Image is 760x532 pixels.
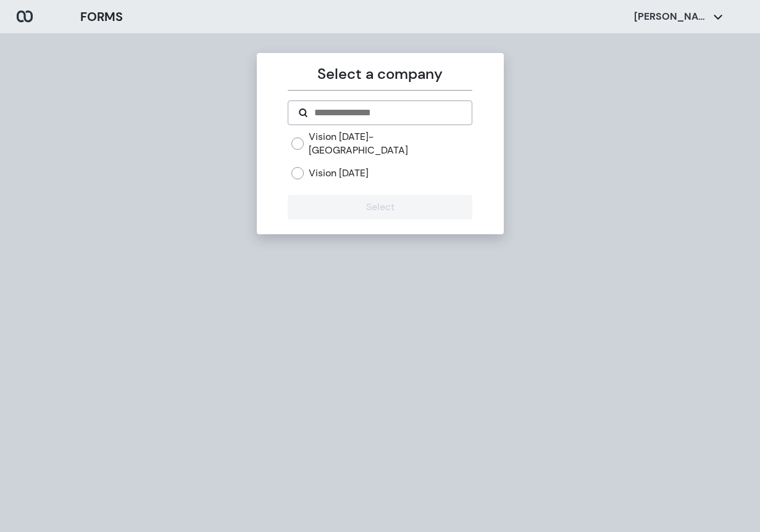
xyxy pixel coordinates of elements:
h3: FORMS [80,7,123,26]
label: Vision [DATE]- [GEOGRAPHIC_DATA] [309,130,472,157]
input: Search [313,105,462,120]
p: [PERSON_NAME] [634,10,708,23]
label: Vision [DATE] [309,166,369,180]
button: Select [288,195,472,219]
p: Select a company [288,63,472,85]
